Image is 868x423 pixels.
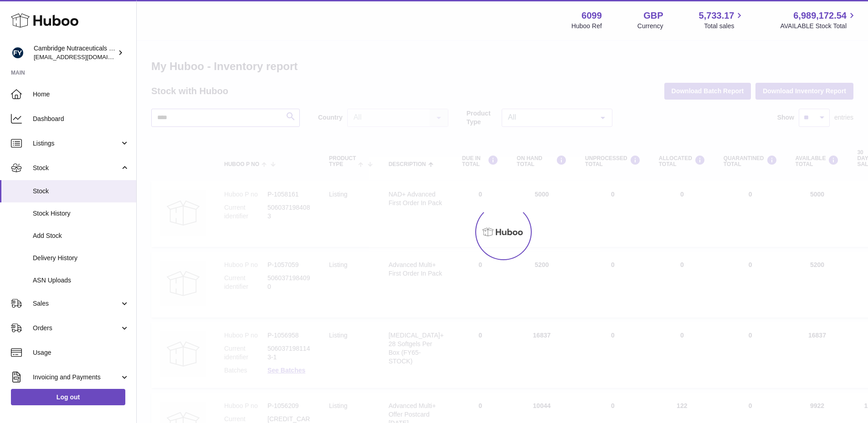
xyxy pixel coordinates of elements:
div: Huboo Ref [571,22,602,30]
span: ASN Uploads [33,276,129,285]
span: Usage [33,348,129,357]
span: Total sales [704,22,745,30]
div: Cambridge Nutraceuticals Ltd [34,44,116,61]
span: Dashboard [33,115,129,123]
a: 6,989,172.54 AVAILABLE Stock Total [780,10,857,30]
span: Invoicing and Payments [33,373,120,382]
span: Delivery History [33,254,129,262]
span: [EMAIL_ADDRESS][DOMAIN_NAME] [34,53,134,60]
span: 5,733.17 [699,10,734,22]
span: 6,989,172.54 [793,10,847,22]
a: Log out [11,389,125,405]
strong: 6099 [581,10,602,22]
strong: GBP [643,10,663,22]
img: huboo@camnutra.com [11,46,25,60]
span: Orders [33,324,120,332]
span: Home [33,90,129,99]
span: Stock [33,164,120,172]
span: Listings [33,139,120,148]
span: Sales [33,299,120,308]
a: 5,733.17 Total sales [699,10,745,30]
span: AVAILABLE Stock Total [780,22,857,30]
div: Currency [637,22,663,30]
span: Stock History [33,209,129,218]
span: Stock [33,187,129,196]
span: Add Stock [33,232,129,240]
